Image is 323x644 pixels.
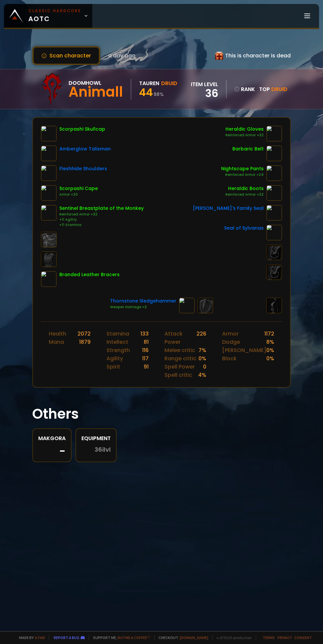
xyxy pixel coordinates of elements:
a: Classic HardcoreAOTC [4,4,92,28]
span: Druid [271,85,287,93]
div: - [38,446,66,456]
div: Amberglow Talisman [59,145,111,152]
span: 36 ilvl [95,446,111,453]
div: 4 % [198,371,206,379]
span: 44 [139,85,153,100]
a: Terms [263,635,275,640]
a: Privacy [278,635,292,640]
a: [DOMAIN_NAME] [180,635,208,640]
div: 36 [191,88,218,98]
a: Consent [294,635,312,640]
div: 116 [142,346,149,354]
div: 2072 [77,330,91,338]
div: 7 % [198,346,206,354]
img: item-4264 [266,145,282,161]
div: Armor +20 [59,192,98,197]
img: item-1722 [179,298,195,313]
span: AOTC [28,8,81,24]
small: 98 % [154,91,164,98]
div: Makgora [38,434,66,442]
a: Buy me a coffee [118,635,150,640]
div: 226 [196,330,206,346]
div: Reinforced Armor +32 [225,133,264,138]
span: Checkout [154,635,208,640]
div: Health [49,330,66,338]
div: [PERSON_NAME] [222,346,266,354]
div: Nightscape Pants [221,165,264,172]
div: Animall [69,87,123,97]
img: item-8193 [266,165,282,181]
div: 0 % [266,346,274,354]
div: Armor [222,330,239,338]
button: Scan character [32,46,100,65]
div: Strength [106,346,130,354]
div: rank [234,85,255,93]
div: Dodge [222,338,240,346]
div: Barbaric Belt [232,145,264,152]
img: item-6414 [266,225,282,241]
div: Tauren [139,79,159,87]
div: Melee critic [164,346,195,354]
div: Block [222,354,237,363]
div: Intellect [106,338,128,346]
div: 1879 [79,338,91,346]
img: item-8121 [266,126,282,142]
div: Seal of Sylvanas [224,225,264,232]
div: [PERSON_NAME]'s Family Seal [193,205,264,212]
div: Scorpashi Cape [59,185,98,192]
img: item-10824 [41,145,57,161]
div: 133 [140,330,149,338]
div: Reinforced Armor +24 [221,172,264,177]
a: Makgora- [32,428,72,462]
img: item-7439 [41,205,57,221]
div: Weapon Damage +3 [110,305,176,310]
div: Spell Power [164,363,195,371]
div: Thornstone Sledgehammer [110,298,176,305]
div: Reinforced Armor +32 [225,192,264,197]
div: Scorpashi Skullcap [59,126,105,133]
div: Heraldic Boots [225,185,264,192]
img: item-10774 [41,165,57,181]
div: Mana [49,338,64,346]
div: Sentinel Breastplate of the Monkey [59,205,144,212]
div: Spell critic [164,371,192,379]
div: item level [191,80,218,88]
div: Top [259,85,287,93]
div: Equipment [81,434,111,442]
div: 0 % [198,354,206,363]
div: Druid [161,79,177,87]
div: Stamina [106,330,129,338]
div: Spirit [106,363,120,371]
div: 91 [144,363,149,371]
img: item-14658 [41,126,57,142]
div: +11 Stamina [59,222,144,228]
div: Heraldic Gloves [225,126,264,133]
div: Branded Leather Bracers [59,271,120,278]
div: 81 [144,338,149,346]
img: item-6321 [266,205,282,221]
img: item-19508 [41,271,57,287]
div: Doomhowl [69,79,123,87]
div: Attack Power [164,330,196,346]
a: Report a bug [54,635,79,640]
img: item-8117 [266,185,282,201]
a: Equipment36ilvl [75,428,117,462]
div: 1172 [264,330,274,338]
div: 0 [203,363,206,371]
span: Support me, [89,635,150,640]
small: Classic Hardcore [28,8,81,14]
div: This is character is dead [215,51,291,60]
span: Made by [15,635,45,640]
div: Range critic [164,354,196,363]
span: a day ago [108,51,135,60]
div: Agility [106,354,123,363]
img: item-14656 [41,185,57,201]
a: a fan [35,635,45,640]
div: 0 % [266,354,274,363]
h1: Others [32,403,291,424]
div: 8 % [266,338,274,346]
div: Fleshhide Shoulders [59,165,107,172]
div: +11 Agility [59,217,144,222]
span: v. d752d5 - production [212,635,252,640]
div: 117 [142,354,149,363]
